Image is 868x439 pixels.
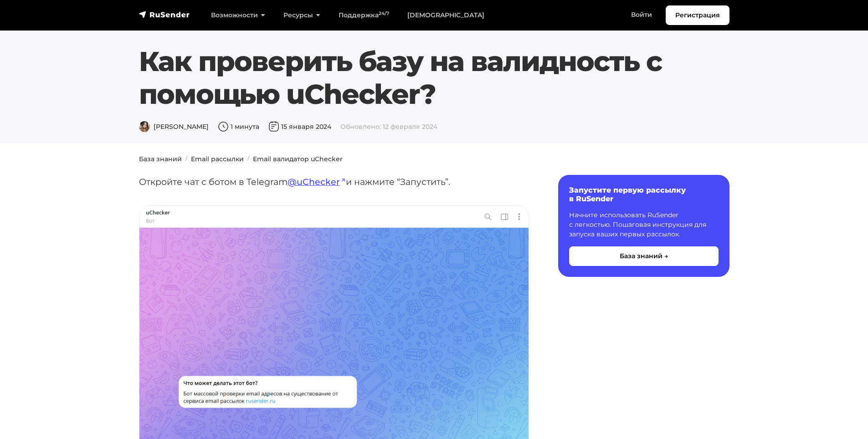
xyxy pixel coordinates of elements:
[218,123,259,131] span: 1 минута
[379,10,389,16] sup: 24/7
[398,6,493,25] a: [DEMOGRAPHIC_DATA]
[268,121,279,132] img: Дата публикации
[191,155,244,163] a: Email рассылки
[218,121,229,132] img: Время чтения
[288,176,346,187] a: @uChecker
[253,155,343,163] a: Email валидатор uChecker
[622,5,661,24] a: Войти
[569,186,719,203] h6: Запустите первую рассылку в RuSender
[139,123,209,131] span: [PERSON_NAME]
[274,6,329,25] a: Ресурсы
[139,45,729,111] h1: Как проверить базу на валидность с помощью uChecker?
[666,5,729,25] a: Регистрация
[139,175,529,189] p: Откройте чат с ботом в Telegram и нажмите “Запустить”.
[569,246,719,266] button: База знаний →
[569,210,719,239] p: Начните использовать RuSender с легкостью. Пошаговая инструкция для запуска ваших первых рассылок.
[134,154,735,164] nav: breadcrumb
[558,175,729,277] a: Запустите первую рассылку в RuSender Начните использовать RuSender с легкостью. Пошаговая инструк...
[268,123,331,131] span: 15 января 2024
[202,6,274,25] a: Возможности
[139,155,182,163] a: База знаний
[329,6,398,25] a: Поддержка24/7
[340,123,437,131] span: Обновлено: 12 февраля 2024
[139,10,190,19] img: RuSender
